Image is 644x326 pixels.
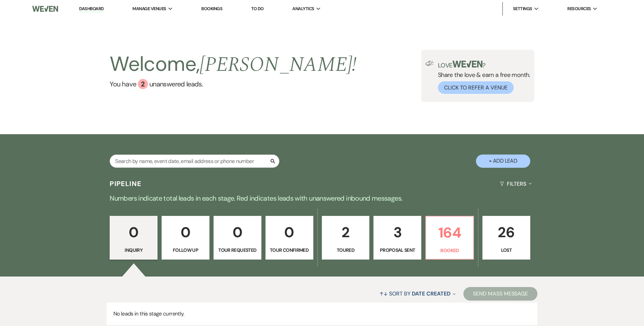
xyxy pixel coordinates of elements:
a: 3Proposal Sent [373,216,421,260]
div: 2 [138,79,148,89]
p: Toured [326,246,365,254]
h3: Pipeline [110,179,142,188]
p: 0 [114,221,153,244]
p: 26 [487,221,526,244]
a: 2Toured [322,216,370,260]
a: To Do [251,6,264,12]
a: 26Lost [482,216,530,260]
p: 0 [218,221,257,244]
img: weven-logo-green.svg [453,61,483,67]
span: Analytics [292,5,314,12]
a: 0Tour Requested [214,216,261,260]
p: 164 [430,221,469,244]
p: Proposal Sent [378,246,417,254]
p: 0 [270,221,309,244]
span: Manage Venues [132,5,166,12]
button: Filters [497,175,534,193]
button: Send Mass Message [463,287,537,301]
p: Inquiry [114,246,153,254]
span: ↑↓ [380,290,388,297]
img: Weven Logo [32,2,58,16]
button: + Add Lead [476,155,530,168]
p: Tour Requested [218,246,257,254]
a: You have 2 unanswered leads. [110,79,356,89]
p: Lost [487,246,526,254]
p: Follow Up [166,246,205,254]
p: Numbers indicate total leads in each stage. Red indicates leads with unanswered inbound messages. [78,193,567,204]
p: Tour Confirmed [270,246,309,254]
span: [PERSON_NAME] ! [200,49,356,80]
a: Dashboard [79,6,104,12]
a: Bookings [201,6,222,12]
p: Love ? [438,61,530,68]
button: Sort By Date Created [377,285,458,303]
img: loud-speaker-illustration.svg [425,61,434,66]
p: 3 [378,221,417,244]
span: Date Created [412,290,450,297]
p: 0 [166,221,205,244]
div: Share the love & earn a free month. [434,61,530,94]
h2: Welcome, [110,50,356,79]
p: 2 [326,221,365,244]
button: Click to Refer a Venue [438,81,514,94]
input: Search by name, event date, email address or phone number [110,155,279,168]
span: Resources [567,5,591,12]
span: Settings [513,5,532,12]
a: 0Follow Up [162,216,209,260]
p: No leads in this stage currently. [107,303,537,325]
a: 0Inquiry [110,216,158,260]
a: 164Booked [425,216,474,260]
p: Booked [430,247,469,254]
a: 0Tour Confirmed [265,216,313,260]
